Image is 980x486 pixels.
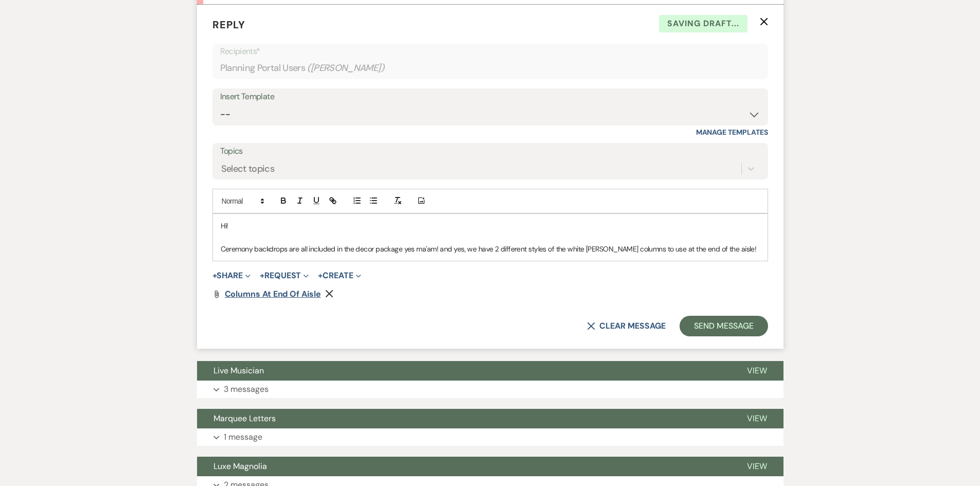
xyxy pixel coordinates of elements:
span: ( [PERSON_NAME] ) [307,61,384,75]
p: Ceremony backdrops are all included in the decor package yes ma'am! and yes, we have 2 different ... [221,243,760,255]
p: Hi! [221,220,760,231]
p: 3 messages [224,383,269,396]
span: Marquee Letters [213,413,276,424]
a: columns at end of aisle [225,290,321,298]
button: Marquee Letters [197,409,730,428]
button: Create [318,272,361,280]
span: Saving draft... [659,15,747,32]
p: Recipients* [220,45,760,58]
button: Send Message [680,316,768,336]
a: Manage Templates [696,128,768,137]
span: Reply [212,18,245,31]
button: View [730,361,783,381]
div: Insert Template [220,89,760,104]
div: Select topics [221,161,275,175]
span: + [212,272,217,280]
button: 1 message [197,428,783,446]
button: Live Musician [197,361,730,381]
button: Request [260,272,309,280]
p: 1 message [224,430,262,444]
button: View [730,409,783,428]
span: View [747,413,767,424]
button: 3 messages [197,381,783,398]
button: Share [212,272,251,280]
span: View [747,461,767,472]
div: Planning Portal Users [220,58,760,78]
span: Live Musician [213,365,264,376]
span: + [260,272,264,280]
label: Topics [220,144,760,159]
span: View [747,365,767,376]
span: columns at end of aisle [225,289,321,299]
button: Luxe Magnolia [197,457,730,476]
span: Luxe Magnolia [213,461,267,472]
button: View [730,457,783,476]
span: + [318,272,323,280]
button: Clear message [587,322,665,330]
